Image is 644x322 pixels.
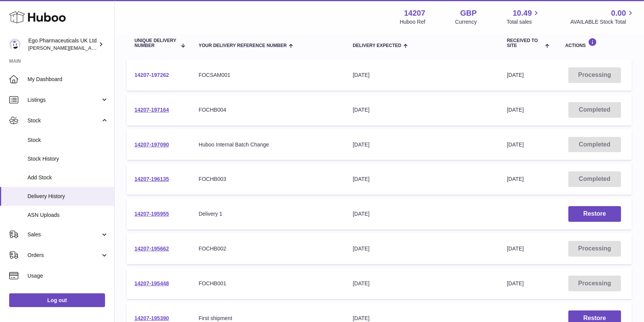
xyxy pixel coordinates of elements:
span: Stock [28,137,108,144]
div: FOCSAM001 [199,72,338,79]
span: ASN Uploads [28,211,108,219]
span: Stock [28,117,100,124]
span: [DATE] [507,280,524,286]
a: 14207-196135 [134,176,169,182]
div: FOCHB001 [199,280,338,287]
a: 14207-197164 [134,107,169,113]
div: Delivery 1 [199,210,338,218]
a: Log out [9,293,105,307]
div: [DATE] [353,176,492,183]
span: Your Delivery Reference Number [199,43,287,48]
a: 14207-197262 [134,72,169,78]
div: [DATE] [353,280,492,287]
div: Actions [565,38,624,48]
a: 14207-195390 [134,315,169,321]
span: 10.49 [513,8,532,18]
span: Received to Site [507,38,543,48]
span: Delivery History [28,193,108,200]
a: 14207-195955 [134,211,169,217]
strong: 14207 [404,8,426,18]
a: 14207-195448 [134,280,169,286]
div: Huboo Ref [400,18,426,26]
span: 0.00 [611,8,626,18]
div: [DATE] [353,210,492,218]
div: Currency [455,18,477,26]
div: First shipment [199,315,338,322]
span: Total sales [506,18,540,26]
span: Usage [28,272,108,280]
div: [DATE] [353,141,492,148]
span: Stock History [28,155,108,163]
div: [DATE] [353,106,492,114]
div: [DATE] [353,72,492,79]
span: Sales [28,231,100,238]
span: Add Stock [28,174,108,181]
strong: GBP [460,8,477,18]
a: 14207-195662 [134,246,169,252]
span: AVAILABLE Stock Total [570,18,635,26]
span: [DATE] [507,246,524,252]
div: FOCHB003 [199,176,338,183]
div: Ego Pharmaceuticals UK Ltd [28,37,97,52]
span: Orders [28,252,100,259]
button: Restore [568,206,621,222]
div: [DATE] [353,245,492,252]
a: 10.49 Total sales [506,8,540,26]
span: [DATE] [507,176,524,182]
span: Delivery Expected [353,43,401,48]
span: My Dashboard [28,76,108,83]
div: Huboo Internal Batch Change [199,141,338,148]
img: Tihomir.simeonov@egopharm.com [9,39,21,50]
span: Listings [28,96,100,104]
span: [DATE] [507,107,524,113]
a: 0.00 AVAILABLE Stock Total [570,8,635,26]
span: [DATE] [507,141,524,148]
span: [DATE] [507,72,524,78]
a: 14207-197090 [134,141,169,148]
div: FOCHB002 [199,245,338,252]
span: [PERSON_NAME][EMAIL_ADDRESS][PERSON_NAME][DOMAIN_NAME] [28,45,194,51]
div: FOCHB004 [199,106,338,114]
span: Unique Delivery Number [134,38,177,48]
div: [DATE] [353,315,492,322]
